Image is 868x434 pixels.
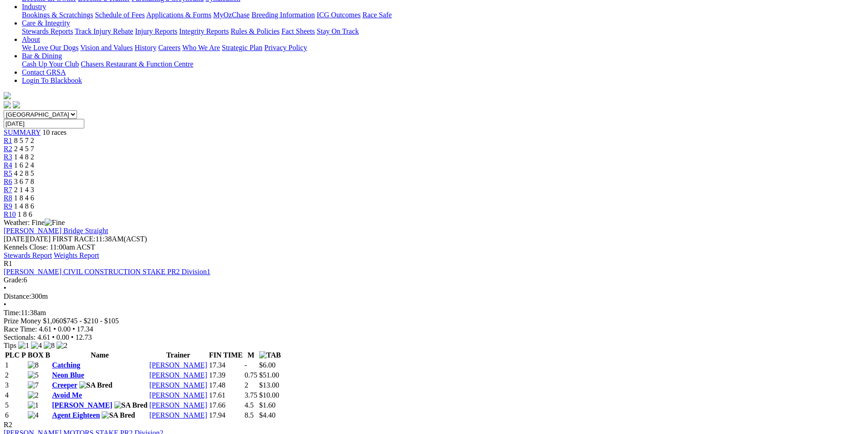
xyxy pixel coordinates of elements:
[22,11,93,19] a: Bookings & Scratchings
[4,309,864,317] div: 11:38am
[282,27,315,35] a: Fact Sheets
[4,292,31,300] span: Distance:
[259,371,279,379] span: $51.00
[4,137,12,144] a: R1
[4,101,11,108] img: facebook.svg
[4,276,864,284] div: 6
[4,202,12,210] a: R9
[72,325,75,333] span: •
[22,19,70,27] a: Care & Integrity
[45,351,50,359] span: B
[317,27,359,35] a: Stay On Track
[222,44,262,51] a: Strategic Plan
[28,401,39,409] img: 1
[52,411,100,419] a: Agent Eighteen
[77,325,93,333] span: 17.34
[14,169,34,177] span: 4 2 8 5
[14,153,34,161] span: 1 4 8 2
[22,27,73,35] a: Stewards Reports
[146,11,211,19] a: Applications & Forms
[22,44,78,51] a: We Love Our Dogs
[22,52,62,60] a: Bar & Dining
[149,351,208,360] th: Trainer
[4,284,6,292] span: •
[4,292,864,301] div: 300m
[53,325,56,333] span: •
[135,27,177,35] a: Injury Reports
[14,202,34,210] span: 1 4 8 6
[179,27,229,35] a: Integrity Reports
[134,44,156,51] a: History
[22,3,46,10] a: Industry
[362,11,391,19] a: Race Safe
[52,333,55,341] span: •
[22,36,40,43] a: About
[4,301,6,308] span: •
[21,351,26,359] span: P
[14,186,34,194] span: 2 1 4 3
[80,44,133,51] a: Vision and Values
[5,381,26,390] td: 3
[158,44,180,51] a: Careers
[4,235,27,243] span: [DATE]
[81,60,193,68] a: Chasers Restaurant & Function Centre
[209,391,243,400] td: 17.61
[4,92,11,99] img: logo-grsa-white.png
[75,333,92,341] span: 12.73
[4,325,37,333] span: Race Time:
[4,194,12,202] span: R8
[22,27,864,36] div: Care & Integrity
[4,128,41,136] a: SUMMARY
[4,178,12,185] a: R6
[4,145,12,153] span: R2
[52,381,77,389] a: Creeper
[149,381,207,389] a: [PERSON_NAME]
[4,227,108,235] a: [PERSON_NAME] Bridge Straight
[264,44,307,51] a: Privacy Policy
[245,361,247,369] text: -
[14,194,34,202] span: 1 8 4 6
[4,309,21,317] span: Time:
[4,119,84,128] input: Select date
[22,44,864,52] div: About
[14,137,34,144] span: 8 5 7 2
[149,411,207,419] a: [PERSON_NAME]
[182,44,220,51] a: Who We Are
[52,391,82,399] a: Avoid Me
[149,361,207,369] a: [PERSON_NAME]
[4,260,12,267] span: R1
[209,371,243,380] td: 17.39
[58,325,71,333] span: 0.00
[4,317,864,325] div: Prize Money $1,060
[259,411,276,419] span: $4.40
[22,68,66,76] a: Contact GRSA
[4,421,12,429] span: R2
[52,361,80,369] a: Catching
[259,361,276,369] span: $6.00
[4,210,16,218] a: R10
[75,27,133,35] a: Track Injury Rebate
[245,381,248,389] text: 2
[52,235,95,243] span: FIRST RACE:
[259,401,276,409] span: $1.60
[22,60,864,68] div: Bar & Dining
[317,11,360,19] a: ICG Outcomes
[95,11,144,19] a: Schedule of Fees
[31,342,42,350] img: 4
[245,371,257,379] text: 0.75
[4,169,12,177] a: R5
[56,333,69,341] span: 0.00
[28,361,39,369] img: 8
[4,276,24,284] span: Grade:
[114,401,148,409] img: SA Bred
[56,342,67,350] img: 2
[4,342,16,349] span: Tips
[259,381,279,389] span: $13.00
[4,219,65,226] span: Weather: Fine
[149,391,207,399] a: [PERSON_NAME]
[209,411,243,420] td: 17.94
[79,381,113,389] img: SA Bred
